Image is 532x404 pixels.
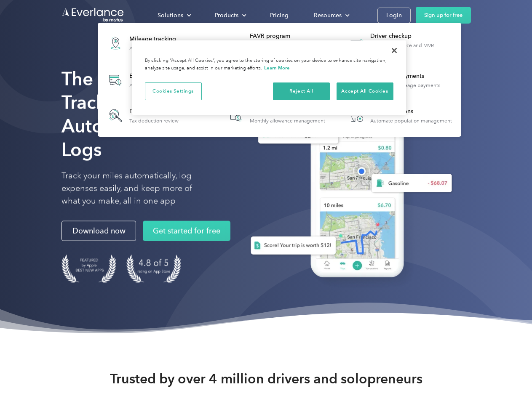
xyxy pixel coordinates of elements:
button: Accept All Cookies [337,82,393,100]
div: Expense tracking [129,72,190,80]
div: HR Integrations [370,107,452,116]
div: By clicking “Accept All Cookies”, you agree to the storing of cookies on your device to enhance s... [145,57,393,72]
a: Expense trackingAutomatic transaction logs [102,65,194,96]
div: Solutions [158,10,183,21]
div: License, insurance and MVR verification [370,43,457,54]
div: Pricing [270,10,289,21]
div: Resources [305,8,356,23]
a: Download now [61,221,136,241]
div: Automate population management [370,118,452,124]
a: Sign up for free [416,7,471,24]
img: 4.9 out of 5 stars on the app store [126,255,181,283]
div: Products [206,8,253,23]
a: FAVR programFixed & Variable Rate reimbursement design & management [222,28,337,58]
div: Privacy [132,40,406,115]
div: Solutions [149,8,198,23]
div: Cookie banner [132,40,406,115]
button: Close [385,41,404,60]
div: Mileage tracking [129,35,184,43]
a: HR IntegrationsAutomate population management [343,102,456,129]
div: Monthly allowance management [250,118,325,124]
strong: Trusted by over 4 million drivers and solopreneurs [110,370,422,387]
a: Deduction finderTax deduction review [102,102,183,129]
div: Driver checkup [370,32,457,40]
a: Go to homepage [61,7,125,23]
div: Automatic transaction logs [129,82,190,88]
button: Cookies Settings [145,82,202,100]
div: Login [386,10,402,21]
a: Login [377,8,411,23]
a: Accountable planMonthly allowance management [222,102,329,129]
a: Get started for free [143,221,230,241]
a: Pricing [262,8,297,23]
div: Products [215,10,238,21]
a: Driver checkupLicense, insurance and MVR verification [343,28,457,58]
p: Track your miles automatically, log expenses easily, and keep more of what you make, all in one app [61,170,212,207]
button: Reject All [273,82,330,100]
div: FAVR program [250,32,336,40]
nav: Products [98,23,461,137]
a: More information about your privacy, opens in a new tab [264,65,290,71]
div: Resources [314,10,342,21]
a: Mileage trackingAutomatic mileage logs [102,28,188,58]
img: Badge for Featured by Apple Best New Apps [61,255,116,283]
div: Tax deduction review [129,118,179,124]
div: Automatic mileage logs [129,45,184,51]
div: Deduction finder [129,107,179,116]
img: Everlance, mileage tracker app, expense tracking app [237,80,459,290]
